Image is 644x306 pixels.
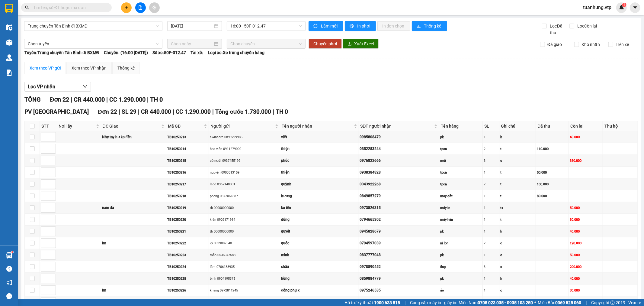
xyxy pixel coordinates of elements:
[484,217,498,222] div: 1
[150,96,163,103] span: TH 0
[6,252,12,259] img: warehouse-icon
[633,5,638,10] span: caret-down
[167,288,208,293] div: TB10250226
[210,288,279,293] div: khang 0972811245
[536,121,569,131] th: Đã thu
[570,158,602,163] div: 350.000
[484,288,498,293] div: 1
[83,84,88,89] span: down
[166,273,209,285] td: TB10250225
[282,123,352,129] span: Tên người nhận
[135,2,146,13] button: file-add
[5,4,13,13] img: logo-vxr
[167,205,208,210] div: TB10250219
[484,194,498,199] div: 1
[500,276,535,281] div: h
[230,39,302,48] span: Chọn chuyến
[109,96,146,103] span: CC 1.290.000
[281,217,357,223] div: dũng
[166,143,209,155] td: TB10250214
[440,252,482,258] div: pk
[102,205,165,211] div: nam đà
[440,194,482,199] div: may cắt
[360,288,438,293] div: 0975246535
[360,229,438,234] div: 0945828679
[478,300,533,305] strong: 0708 023 035 - 0935 103 250
[210,170,279,175] div: nguyên 0903613159
[30,65,61,71] div: Xem theo VP gửi
[570,241,602,246] div: 120.000
[167,252,208,258] div: TB10250223
[72,65,107,71] div: Xem theo VP nhận
[280,214,359,226] td: dũng
[167,146,208,151] div: TB10250214
[280,155,359,167] td: phúc
[360,134,438,140] div: 0985808479
[102,288,165,293] div: hn
[171,23,213,29] input: 11/10/2025
[359,178,440,190] td: 0343922268
[570,229,602,234] div: 40.000
[500,182,535,187] div: t
[360,205,438,211] div: 0973526315
[440,217,482,222] div: máy hàn
[6,54,12,61] img: warehouse-icon
[440,182,482,187] div: tpcn
[459,299,533,306] span: Miền Nam
[6,280,12,285] span: notification
[281,193,357,199] div: hương
[500,135,535,140] div: h
[500,158,535,163] div: c
[28,39,159,48] span: Chọn tuyến
[281,276,357,282] div: hùng
[538,299,581,306] span: Miền Bắc
[166,214,209,226] td: TB10250220
[374,300,400,305] strong: 1900 633 818
[354,41,374,47] span: Xuất Excel
[176,108,211,115] span: CC 1.290.000
[74,96,105,103] span: CR 440.000
[570,288,602,293] div: 30.000
[360,158,438,164] div: 0976822666
[499,121,536,131] th: Ghi chú
[360,170,438,175] div: 0938384828
[6,266,12,272] span: question-circle
[210,229,279,234] div: tb 00000000000
[619,5,624,10] img: icon-new-feature
[360,146,438,152] div: 0352283244
[167,182,208,187] div: TB10250217
[440,288,482,293] div: áo
[6,24,12,31] img: warehouse-icon
[484,170,498,175] div: 1
[424,23,442,29] span: Thống kê
[500,264,535,269] div: c
[280,190,359,202] td: hương
[210,205,279,210] div: tb 00000000000
[138,5,143,10] span: file-add
[500,217,535,222] div: t
[359,190,440,202] td: 0849857279
[117,65,135,71] div: Thống kê
[377,21,410,31] button: In đơn chọn
[71,96,72,103] span: |
[28,21,159,31] span: Trung chuyển Tân Bình đi BXMĐ
[586,299,587,306] span: |
[484,182,498,187] div: 2
[500,252,535,258] div: c
[138,108,139,115] span: |
[166,155,209,167] td: TB10250215
[603,121,638,131] th: Thu hộ
[167,276,208,281] div: TB10250225
[359,249,440,261] td: 0837777048
[210,264,279,269] div: lâm 0706188935
[281,229,357,234] div: quyết
[230,21,302,31] span: 16:00 - 50F-012.47
[167,264,208,269] div: TB10250224
[167,241,208,246] div: TB10250222
[537,170,568,175] div: 50.000
[484,158,498,163] div: 3
[166,131,209,143] td: TB10250213
[309,39,342,49] button: Chuyển phơi
[210,123,274,129] span: Người gửi
[357,23,371,29] span: In phơi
